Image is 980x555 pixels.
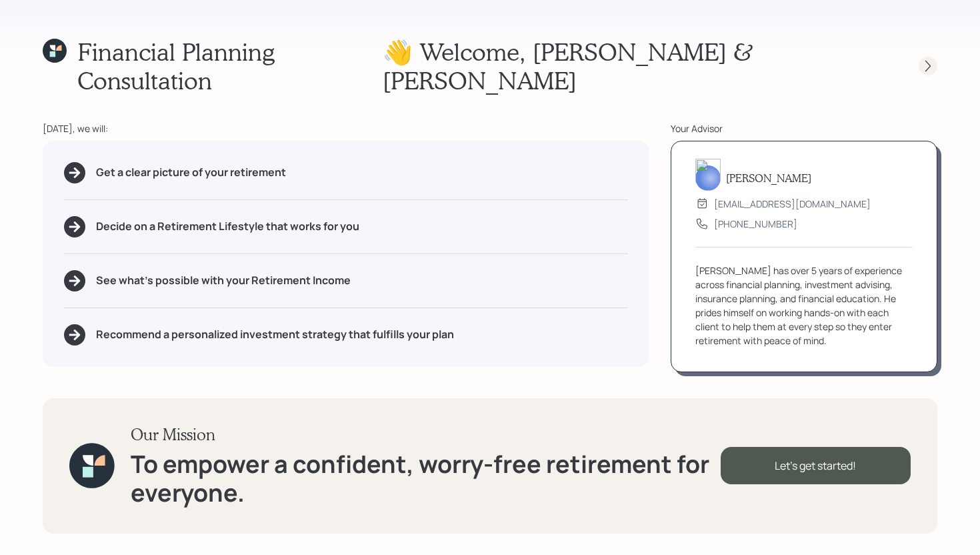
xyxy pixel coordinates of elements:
[695,263,913,348] div: [PERSON_NAME] has over 5 years of experience across financial planning, investment advising, insu...
[96,220,359,233] h5: Decide on a Retirement Lifestyle that works for you
[714,217,797,231] div: [PHONE_NUMBER]
[131,450,721,507] h1: To empower a confident, worry-free retirement for everyone.
[96,328,454,341] h5: Recommend a personalized investment strategy that fulfills your plan
[43,121,649,135] div: [DATE], we will:
[96,274,351,287] h5: See what's possible with your Retirement Income
[721,447,911,484] div: Let's get started!
[77,37,383,95] h1: Financial Planning Consultation
[714,197,871,211] div: [EMAIL_ADDRESS][DOMAIN_NAME]
[695,159,721,191] img: michael-russo-headshot.png
[383,37,895,95] h1: 👋 Welcome , [PERSON_NAME] & [PERSON_NAME]
[726,171,811,184] h5: [PERSON_NAME]
[131,425,721,444] h3: Our Mission
[96,166,286,179] h5: Get a clear picture of your retirement
[671,121,937,135] div: Your Advisor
